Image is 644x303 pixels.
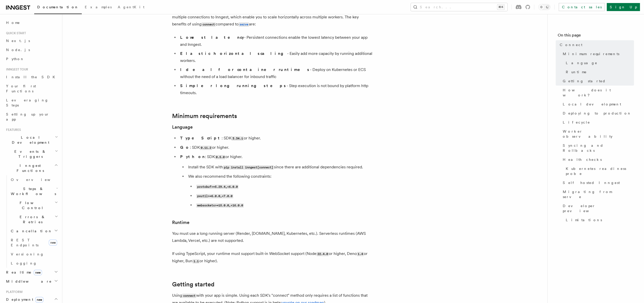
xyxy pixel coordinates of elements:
[563,189,634,199] span: Migrating from serve
[172,124,193,131] a: Language
[558,40,634,49] a: Connect
[4,110,59,124] a: Setting up your app
[316,252,329,256] code: 22.4.0
[566,69,587,74] span: Runtime
[179,153,373,209] li: : SDK or higher.
[9,229,52,234] span: Cancellation
[196,203,244,208] code: websockets>=15.0.0,<16.0.0
[561,155,634,164] a: Health checks
[231,136,244,141] code: 3.34.1
[4,290,23,294] span: Platform
[172,281,214,288] a: Getting started
[9,186,56,196] span: Steps & Workflows
[563,102,621,107] span: Local development
[202,22,216,27] code: connect
[561,141,634,155] a: Syncing and Rollbacks
[4,175,59,268] div: Inngest Functions
[238,22,249,26] a: serve
[4,149,55,159] span: Events & Triggers
[563,203,634,213] span: Developer preview
[11,252,44,256] span: Versioning
[6,48,30,52] span: Node.js
[172,230,373,244] p: You must use a long running server (Render, [DOMAIN_NAME], Kubernetes, etc.). Serverless runtimes...
[560,42,582,47] span: Connect
[4,268,59,277] button: Realtimenew
[192,259,199,263] code: 1.1
[357,252,364,256] code: 1.4
[607,3,640,11] a: Sign Up
[179,144,373,151] li: : SDK or higher.
[9,236,59,250] a: REST Endpointsnew
[4,36,59,45] a: Next.js
[4,31,26,35] span: Quick start
[4,279,52,284] span: Middleware
[180,154,205,159] strong: Python
[4,45,59,54] a: Node.js
[180,51,287,56] strong: Elastic horizontal scaling
[118,5,144,9] span: AgentKit
[215,155,225,159] code: 0.5.0
[34,270,42,275] span: new
[9,250,59,259] a: Versioning
[561,178,634,187] a: Self hosted Inngest
[566,60,597,65] span: Language
[561,127,634,141] a: Worker observability
[497,5,504,10] kbd: ⌘K
[566,166,634,176] span: Kubernetes readiness probe
[559,3,605,11] a: Contact sales
[35,297,44,302] span: new
[558,32,634,40] h4: On this page
[49,240,57,246] span: new
[563,120,590,125] span: Lifecycle
[561,109,634,118] a: Deploying to production
[4,54,59,63] a: Python
[9,214,55,224] span: Errors & Retries
[564,58,634,67] a: Language
[6,112,49,121] span: Setting up your app
[9,226,59,236] button: Cancellation
[85,5,112,9] span: Examples
[561,77,634,86] a: Getting started
[180,67,310,72] strong: Ideal for container runtimes
[561,118,634,127] a: Lifecycle
[564,215,634,224] a: Limitations
[4,133,59,147] button: Local Development
[563,111,631,116] span: Deploying to production
[9,212,59,226] button: Errors & Retries
[196,194,233,198] code: psutil>=6.0.0,<7.0.0
[6,75,58,79] span: Install the SDK
[4,270,42,275] span: Realtime
[172,112,237,120] a: Minimum requirements
[561,49,634,58] a: Minimum requirements
[561,100,634,109] a: Local development
[563,143,634,153] span: Syncing and Rollbacks
[180,145,190,150] strong: Go
[6,20,20,25] span: Home
[238,22,249,27] code: serve
[564,67,634,77] a: Runtime
[179,34,373,48] li: - Persistent connections enable the lowest latency between your app and Inngest.
[4,147,59,161] button: Events & Triggers
[82,2,115,14] a: Examples
[180,35,244,40] strong: Lowest latency
[564,164,634,178] a: Kubernetes readiness probe
[180,136,222,140] strong: TypeScript
[4,72,59,82] a: Install the SDK
[566,217,602,222] span: Limitations
[4,128,21,132] span: Features
[172,6,373,28] p: The API allows your app to create an outbound persistent connection to Inngest. Each app can esta...
[179,82,373,96] li: - Step execution is not bound by platform http timeouts.
[561,86,634,100] a: How does it work?
[37,5,79,9] span: Documentation
[4,135,55,145] span: Local Development
[563,180,620,185] span: Self hosted Inngest
[179,50,373,64] li: - Easily add more capacity by running additional workers.
[115,2,147,14] a: AgentKit
[179,66,373,80] li: - Deploy on Kubernetes or ECS without the need of a load balancer for inbound traffic
[11,261,37,265] span: Logging
[9,198,59,212] button: Flow Control
[187,164,373,171] li: Install the SDK with since there are additional dependencies required.
[4,161,59,175] button: Inngest Functions
[6,98,49,107] span: Leveraging Steps
[9,200,55,210] span: Flow Control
